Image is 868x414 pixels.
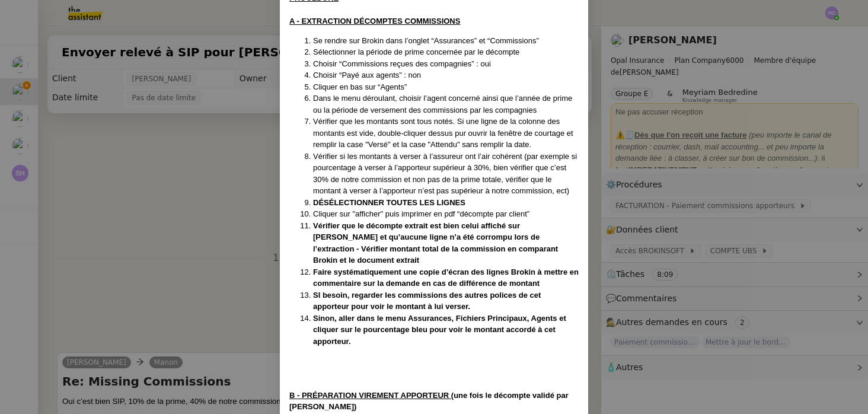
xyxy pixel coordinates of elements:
li: Vérifier si les montants à verser à l’assureur ont l’air cohérent (par exemple si pourcentage à v... [313,151,579,197]
u: B - PRÉPARATION VIREMENT APPORTEUR [289,391,449,400]
strong: DÉSÉLECTIONNER TOUTES LES LIGNES [313,198,465,207]
strong: SI besoin, regarder les commissions des autres polices de cet apporteur pour voir le montant à lu... [313,291,541,311]
span: Cliquer sur "afficher" puis imprimer en pdf “décompte par client” [313,209,529,218]
span: Choisir “Commissions reçues des compagnies” : oui [313,59,491,68]
span: Choisir “Payé aux agents” : non [313,71,421,79]
strong: Sinon, aller dans le menu Assurances, Fichiers Principaux, Agents et cliquer sur le pourcentage b... [313,314,566,346]
strong: Faire systématiquement une copie d’écran des lignes Brokin à mettre en commentaire sur la demande... [313,267,579,288]
span: Cliquer en bas sur “Agents” [313,82,407,91]
u: A - EXTRACTION DÉCOMPTES COMMISSIONS [289,17,460,26]
span: Sélectionner la période de prime concernée par le décompte [313,47,519,56]
span: Vérifier que les montants sont tous notés. Si une ligne de la colonne des montants est vide, doub... [313,117,573,149]
strong: Vérifier que le décompte extrait est bien celui affiché sur [PERSON_NAME] et qu’aucune ligne n’a ... [313,221,558,265]
span: Dans le menu déroulant, choisir l’agent concerné ainsi que l’année de prime ou la période de vers... [313,94,572,114]
span: Se rendre sur Brokin dans l’onglet “Assurances” et “Commissions” [313,36,539,45]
